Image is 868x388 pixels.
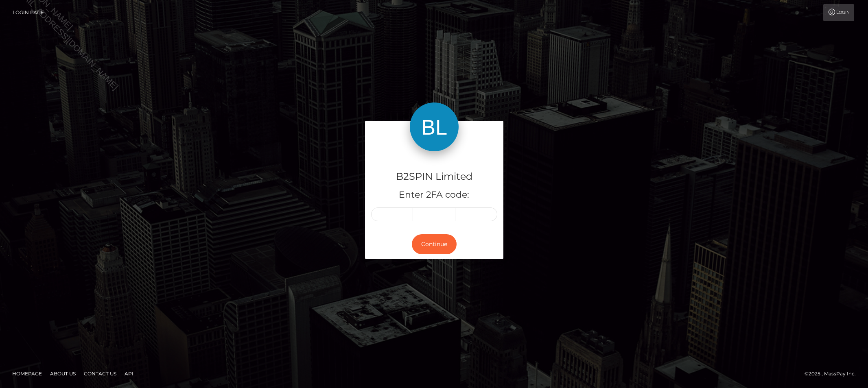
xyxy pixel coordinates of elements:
[410,102,459,151] img: B2SPIN Limited
[371,170,497,184] h4: B2SPIN Limited
[823,4,854,21] a: Login
[13,4,44,21] a: Login Page
[81,367,120,380] a: Contact Us
[805,369,862,378] div: © 2025 , MassPay Inc.
[371,189,497,201] h5: Enter 2FA code:
[47,367,79,380] a: About Us
[121,367,137,380] a: API
[412,234,457,254] button: Continue
[9,367,45,380] a: Homepage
